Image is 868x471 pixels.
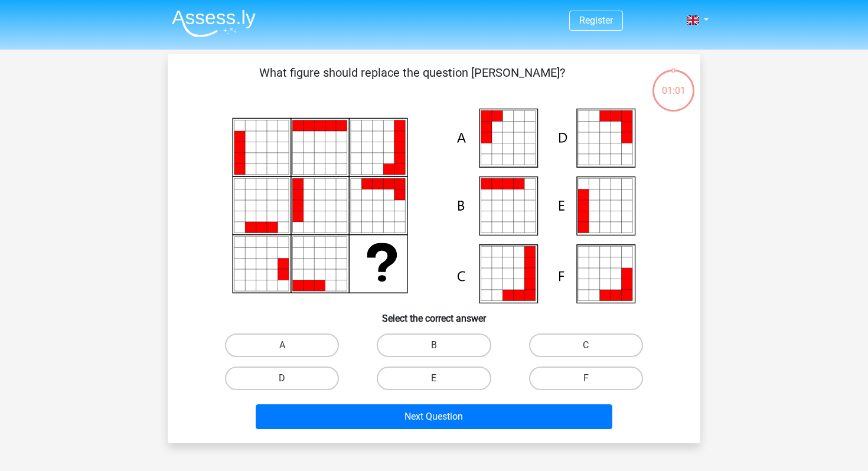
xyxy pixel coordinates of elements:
[529,333,643,357] label: C
[225,333,339,357] label: A
[172,9,256,37] img: Assessly
[579,15,613,26] a: Register
[529,367,643,390] label: F
[187,303,681,324] h6: Select the correct answer
[651,68,696,98] div: 01:01
[377,367,491,390] label: E
[187,64,637,99] p: What figure should replace the question [PERSON_NAME]?
[377,333,491,357] label: B
[225,367,339,390] label: D
[256,404,613,429] button: Next Question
